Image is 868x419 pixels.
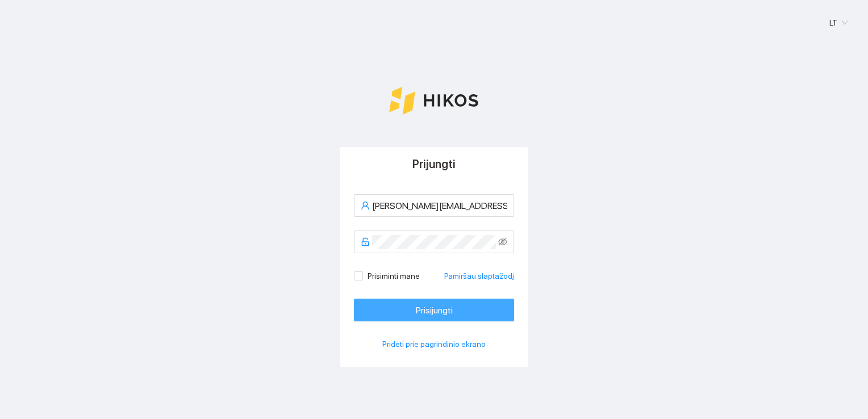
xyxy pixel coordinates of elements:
span: Pridėti prie pagrindinio ekrano [382,338,486,350]
a: Pamiršau slaptažodį [444,270,514,282]
span: Prijungti [412,157,456,171]
span: unlock [361,237,370,246]
button: Pridėti prie pagrindinio ekrano [354,335,514,353]
span: Prisiminti mane [363,270,424,282]
span: eye-invisible [498,237,507,246]
button: Prisijungti [354,299,514,321]
span: Prisijungti [416,303,453,317]
span: user [361,201,370,210]
span: LT [829,14,848,31]
input: El. paštas [372,199,507,213]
